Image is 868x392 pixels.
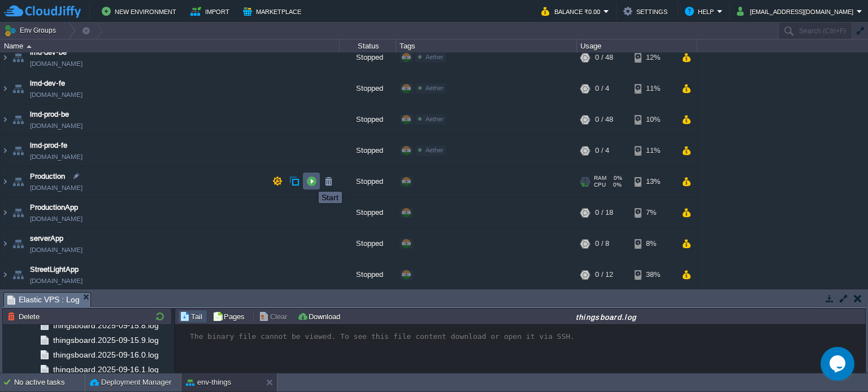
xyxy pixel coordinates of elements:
a: [DOMAIN_NAME] [30,213,83,224]
div: 0 / 48 [595,42,613,73]
a: thingsboard.2025-09-16.0.log [51,350,160,360]
button: Balance ₹0.00 [541,5,604,18]
a: StreetLightApp [30,264,79,275]
div: 7% [635,197,671,228]
a: [DOMAIN_NAME] [30,58,83,69]
span: Elastic VPS : Log [7,293,80,307]
div: No active tasks [14,373,85,391]
span: RAM [594,175,606,182]
a: lmd-prod-fe [30,140,67,151]
div: Stopped [340,104,396,135]
span: 0% [610,182,622,188]
a: lmd-prod-be [30,109,69,120]
span: Aether [426,116,444,122]
div: Usage [578,39,697,52]
button: [EMAIL_ADDRESS][DOMAIN_NAME] [737,5,857,18]
img: AMDAwAAAACH5BAEAAAAALAAAAAABAAEAAAICRAEAOw== [1,135,10,166]
a: [DOMAIN_NAME] [30,182,83,193]
div: 0 / 18 [595,197,613,228]
img: AMDAwAAAACH5BAEAAAAALAAAAAABAAEAAAICRAEAOw== [10,104,26,135]
button: Env Groups [4,23,60,38]
button: env-things [186,377,231,388]
div: Stopped [340,135,396,166]
img: AMDAwAAAACH5BAEAAAAALAAAAAABAAEAAAICRAEAOw== [10,166,26,197]
button: Marketplace [243,5,305,18]
div: 11% [635,73,671,104]
button: Clear [259,311,290,321]
div: 13% [635,166,671,197]
button: Download [297,311,344,321]
div: 12% [635,42,671,73]
span: Aether [426,85,444,91]
a: thingsboard.2025-09-15.8.log [51,320,160,331]
button: Import [190,5,233,18]
a: [DOMAIN_NAME] [30,120,83,131]
div: The binary file cannot be viewed. To see this file content download or open it via SSH. [190,327,862,341]
div: Stopped [340,197,396,228]
div: Tags [397,39,576,52]
iframe: chat widget [821,347,857,381]
span: Aether [426,147,444,153]
img: AMDAwAAAACH5BAEAAAAALAAAAAABAAEAAAICRAEAOw== [1,73,10,104]
div: 0 / 12 [595,259,613,290]
button: Deployment Manager [90,377,171,388]
button: Delete [7,311,43,321]
div: Stopped [340,228,396,259]
div: Status [340,39,396,52]
a: lmd-dev-fe [30,78,65,89]
div: Stopped [340,42,396,73]
a: thingsboard.2025-09-15.9.log [51,335,160,345]
a: thingsboard.2025-09-16.1.log [51,364,160,375]
div: 0 / 8 [595,228,609,259]
img: AMDAwAAAACH5BAEAAAAALAAAAAABAAEAAAICRAEAOw== [10,73,26,104]
img: AMDAwAAAACH5BAEAAAAALAAAAAABAAEAAAICRAEAOw== [1,259,10,290]
img: AMDAwAAAACH5BAEAAAAALAAAAAABAAEAAAICRAEAOw== [10,42,26,73]
div: Start [322,193,339,202]
div: Stopped [340,73,396,104]
span: CPU [594,182,606,188]
button: Help [685,5,717,18]
button: Pages [212,311,248,321]
div: thingsboard.log [348,312,864,321]
img: AMDAwAAAACH5BAEAAAAALAAAAAABAAEAAAICRAEAOw== [1,42,10,73]
div: Stopped [340,166,396,197]
img: AMDAwAAAACH5BAEAAAAALAAAAAABAAEAAAICRAEAOw== [10,228,26,259]
img: CloudJiffy [4,5,81,19]
button: Tail [180,311,206,321]
button: Settings [623,5,671,18]
a: [DOMAIN_NAME] [30,89,83,100]
a: [DOMAIN_NAME] [30,244,83,256]
img: AMDAwAAAACH5BAEAAAAALAAAAAABAAEAAAICRAEAOw== [1,228,10,259]
div: 11% [635,135,671,166]
div: 0 / 4 [595,135,609,166]
a: ProductionApp [30,202,78,213]
span: 0% [611,175,622,182]
a: [DOMAIN_NAME] [30,151,83,162]
span: Aether [426,54,444,60]
img: AMDAwAAAACH5BAEAAAAALAAAAAABAAEAAAICRAEAOw== [1,166,10,197]
a: serverApp [30,233,63,244]
div: Name [1,39,339,52]
img: AMDAwAAAACH5BAEAAAAALAAAAAABAAEAAAICRAEAOw== [10,135,26,166]
div: 0 / 48 [595,104,613,135]
img: AMDAwAAAACH5BAEAAAAALAAAAAABAAEAAAICRAEAOw== [27,45,32,48]
div: 38% [635,259,671,290]
a: Production [30,171,65,182]
div: 0 / 4 [595,73,609,104]
div: Stopped [340,259,396,290]
a: [DOMAIN_NAME] [30,275,83,287]
img: AMDAwAAAACH5BAEAAAAALAAAAAABAAEAAAICRAEAOw== [10,197,26,228]
a: lmd-dev-be [30,47,67,58]
div: 10% [635,104,671,135]
button: New Environment [102,5,180,18]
